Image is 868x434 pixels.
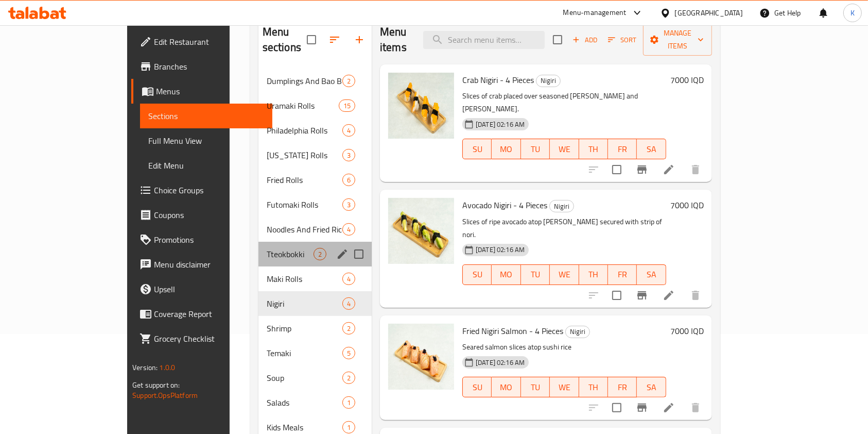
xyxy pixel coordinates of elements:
span: Version: [132,361,158,374]
span: MO [496,267,516,282]
span: Noodles And Fried Rice [267,223,342,236]
span: Select all sections [301,29,322,51]
a: Grocery Checklist [131,326,272,351]
a: Edit menu item [663,163,675,176]
div: Shrimp2 [258,316,372,341]
span: Manage items [651,27,704,53]
div: [GEOGRAPHIC_DATA] [675,7,743,19]
div: Nigiri [536,75,561,87]
span: [DATE] 02:16 AM [472,245,529,255]
span: WE [554,267,575,282]
div: Tteokbokki [267,248,314,260]
div: Futomaki Rolls3 [258,192,372,217]
button: Branch-specific-item [630,283,654,308]
a: Menus [131,79,272,104]
button: Add section [347,27,372,52]
div: Maki Rolls4 [258,266,372,291]
div: Shrimp [267,322,342,335]
button: SA [637,264,666,285]
a: Edit Restaurant [131,29,272,54]
span: 1.0.0 [160,361,176,374]
span: SA [641,380,662,395]
span: Maki Rolls [267,273,342,285]
div: Nigiri [565,326,590,338]
span: 4 [343,126,355,136]
span: Futomaki Rolls [267,198,342,211]
span: Coupons [154,209,264,221]
span: Sort sections [322,27,347,52]
div: Temaki5 [258,341,372,365]
button: delete [683,395,708,420]
div: [US_STATE] Rolls3 [258,143,372,168]
div: Nigiri4 [258,291,372,316]
a: Coverage Report [131,302,272,326]
span: Salads [267,396,342,409]
div: items [342,347,355,359]
img: Crab Nigiri - 4 Pieces [388,73,454,139]
div: Temaki [267,347,342,359]
div: items [342,372,355,384]
div: Soup2 [258,365,372,390]
span: TH [583,380,604,395]
a: Promotions [131,227,272,252]
span: SU [467,142,488,157]
span: Sort [608,34,636,46]
span: 15 [339,101,355,111]
span: 2 [343,373,355,383]
span: K [850,7,855,19]
span: Menus [156,85,264,97]
span: Crab Nigiri - 4 Pieces [462,72,534,88]
button: MO [492,139,520,159]
span: TU [525,380,546,395]
p: Slices of ripe avocado atop [PERSON_NAME] secured with strip of nori. [462,215,666,241]
a: Sections [140,104,272,128]
h6: 7000 IQD [670,198,704,212]
div: Dumplings And Bao Bun2 [258,69,372,93]
span: SA [641,267,662,282]
span: Add item [568,32,601,48]
button: edit [335,246,350,262]
a: Full Menu View [140,128,272,153]
button: SU [462,139,492,159]
span: WE [554,380,575,395]
button: Manage items [643,24,712,56]
a: Upsell [131,277,272,302]
span: Get support on: [132,378,180,392]
span: Select to update [606,285,628,306]
div: items [342,322,355,335]
span: Nigiri [566,326,589,338]
div: items [342,174,355,186]
button: TU [521,377,550,397]
button: MO [492,377,520,397]
span: [DATE] 02:16 AM [472,120,529,129]
a: Edit menu item [663,289,675,302]
span: Kids Meals [267,421,342,433]
h2: Menu items [380,24,411,55]
span: [DATE] 02:16 AM [472,358,529,368]
button: FR [608,139,637,159]
button: SU [462,377,492,397]
button: Branch-specific-item [630,157,654,182]
span: SU [467,267,488,282]
span: Soup [267,372,342,384]
span: FR [612,142,633,157]
h6: 7000 IQD [670,324,704,338]
button: delete [683,157,708,182]
button: WE [550,139,579,159]
div: Uramaki Rolls15 [258,93,372,118]
a: Branches [131,54,272,79]
div: items [342,396,355,409]
a: Menu disclaimer [131,252,272,277]
button: Add [568,32,601,48]
span: Nigiri [267,297,342,310]
div: items [314,248,326,260]
span: Select to update [606,397,628,419]
div: items [339,99,355,112]
button: TH [579,377,608,397]
span: Upsell [154,283,264,295]
button: Branch-specific-item [630,395,654,420]
div: Nigiri [549,200,574,212]
div: items [342,149,355,161]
